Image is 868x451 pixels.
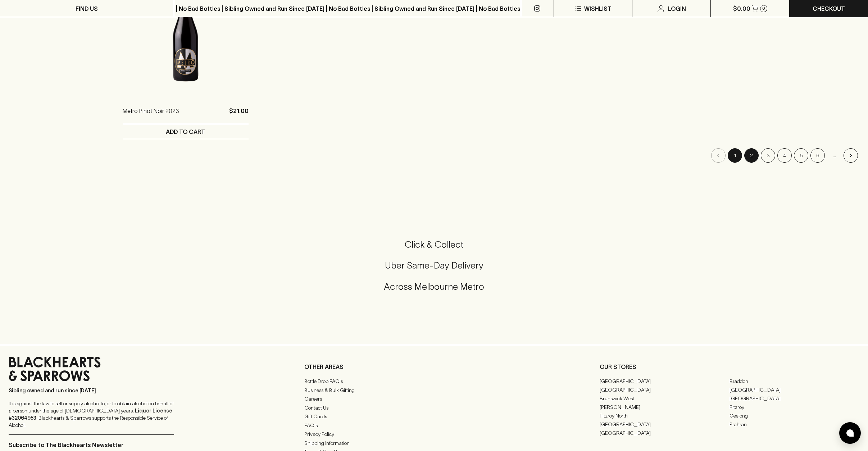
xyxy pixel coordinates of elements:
h5: Uber Same-Day Delivery [9,260,859,271]
a: Prahran [730,420,859,429]
a: FAQ's [304,421,564,430]
button: Go to next page [844,148,858,163]
a: [GEOGRAPHIC_DATA] [600,429,730,437]
div: Call to action block [9,210,859,330]
button: Go to page 2 [744,148,759,163]
button: Go to page 3 [761,148,775,163]
p: Login [668,4,686,13]
p: OTHER AREAS [304,362,564,371]
a: Fitzroy [730,403,859,411]
nav: pagination navigation [123,148,859,163]
p: Wishlist [584,4,612,13]
a: Bottle Drop FAQ's [304,377,564,386]
button: ADD TO CART [123,124,249,139]
p: Sibling owned and run since [DATE] [9,387,174,394]
a: [GEOGRAPHIC_DATA] [600,377,730,385]
a: Shipping Information [304,439,564,447]
a: Contact Us [304,403,564,412]
a: Privacy Policy [304,430,564,439]
a: [PERSON_NAME] [600,403,730,411]
p: $21.00 [229,107,249,124]
a: Metro Pinot Noir 2023 [123,107,179,124]
button: Go to page 5 [794,148,808,163]
p: ADD TO CART [166,127,205,136]
img: bubble-icon [846,429,854,437]
a: [GEOGRAPHIC_DATA] [730,394,859,403]
p: It is against the law to sell or supply alcohol to, or to obtain alcohol on behalf of a person un... [9,400,174,429]
h5: Across Melbourne Metro [9,281,859,293]
p: FIND US [76,4,98,13]
button: Go to page 4 [777,148,792,163]
a: Gift Cards [304,412,564,421]
p: OUR STORES [600,362,859,371]
p: Checkout [813,4,845,13]
a: Business & Bulk Gifting [304,386,564,394]
a: Braddon [730,377,859,385]
p: 0 [762,6,765,10]
p: Subscribe to The Blackhearts Newsletter [9,441,268,449]
a: [GEOGRAPHIC_DATA] [730,385,859,394]
a: Brunswick West [600,394,730,403]
div: … [827,148,841,163]
a: Careers [304,395,564,403]
p: $0.00 [733,4,750,13]
a: [GEOGRAPHIC_DATA] [600,385,730,394]
button: page 1 [728,148,742,163]
a: Geelong [730,411,859,420]
a: Fitzroy North [600,411,730,420]
button: Go to page 6 [810,148,825,163]
h5: Click & Collect [9,239,859,251]
a: [GEOGRAPHIC_DATA] [600,420,730,429]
